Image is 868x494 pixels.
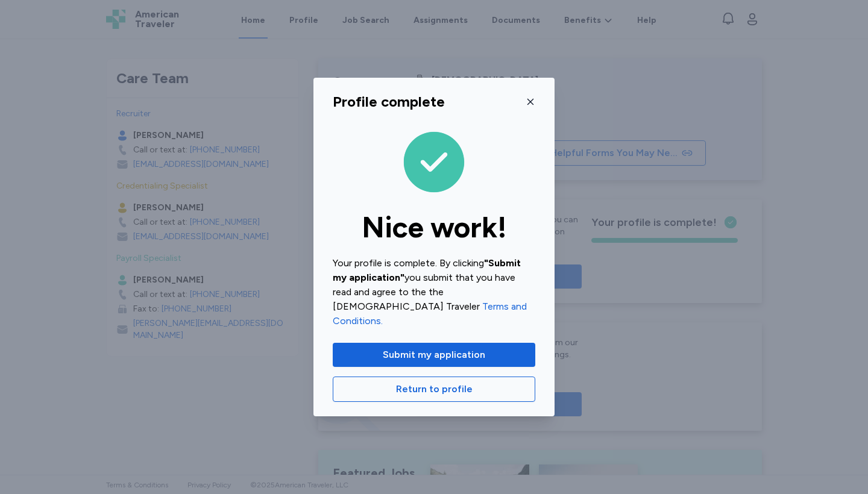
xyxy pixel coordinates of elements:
span: Submit my application [383,348,485,362]
span: Return to profile [396,382,473,396]
div: Your profile is complete. By clicking you submit that you have read and agree to the the [DEMOGRA... [333,256,535,328]
div: Profile complete [333,92,445,111]
button: Return to profile [333,377,535,402]
button: Submit my application [333,343,535,367]
div: Nice work! [333,213,535,242]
